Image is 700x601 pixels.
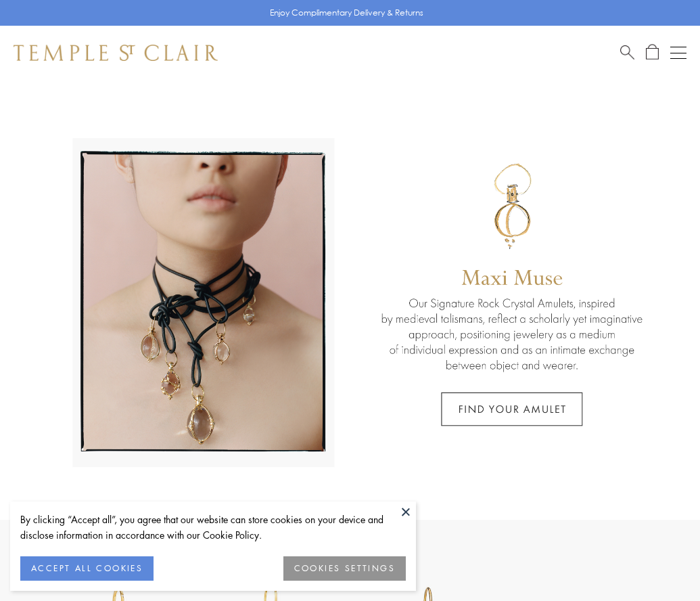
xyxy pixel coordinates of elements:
button: ACCEPT ALL COOKIES [20,556,154,581]
p: Enjoy Complimentary Delivery & Returns [270,6,423,20]
a: Search [620,44,634,61]
div: By clicking “Accept all”, you agree that our website can store cookies on your device and disclos... [20,512,406,543]
button: Open navigation [670,45,686,61]
button: COOKIES SETTINGS [283,556,406,581]
img: Temple St. Clair [14,45,218,61]
a: Open Shopping Bag [646,44,659,61]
